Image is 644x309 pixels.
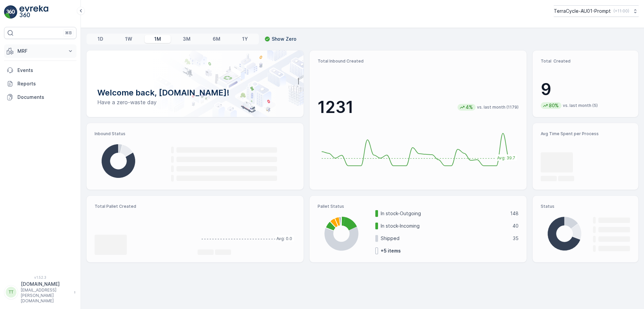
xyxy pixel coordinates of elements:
span: v 1.52.3 [4,275,76,279]
p: In stock-Outgoing [381,210,506,217]
button: TT[DOMAIN_NAME][EMAIL_ADDRESS][PERSON_NAME][DOMAIN_NAME] [4,281,76,304]
p: Documents [17,94,74,101]
p: 80% [548,102,559,109]
a: Events [4,64,76,77]
p: 6M [213,36,220,42]
p: 1W [125,36,132,42]
p: 1Y [242,36,248,42]
a: Reports [4,77,76,90]
button: MRF [4,44,76,58]
p: Inbound Status [95,131,296,137]
img: logo_light-DOdMpM7g.png [19,5,48,19]
p: Total Pallet Created [95,204,192,209]
p: 1M [154,36,161,42]
p: Welcome back, [DOMAIN_NAME]! [97,87,293,98]
p: MRF [17,48,63,54]
p: Status [541,204,630,209]
p: 148 [510,210,519,217]
p: Reports [17,80,74,87]
p: 4% [465,104,474,111]
p: Events [17,67,74,74]
p: Total Created [541,59,630,64]
p: 40 [513,223,519,229]
p: 35 [513,235,519,242]
p: Avg Time Spent per Process [541,131,630,137]
p: ( +11:00 ) [613,8,629,14]
p: Total Inbound Created [318,59,519,64]
p: vs. last month (5) [563,103,598,108]
p: TerraCycle-AU01-Prompt [554,8,611,14]
button: TerraCycle-AU01-Prompt(+11:00) [554,5,639,17]
p: In stock-Incoming [381,223,508,229]
a: Documents [4,90,76,104]
p: Show Zero [272,36,297,42]
p: 1231 [318,97,354,117]
p: + 5 items [381,247,401,254]
p: Pallet Status [318,204,519,209]
p: 9 [541,79,630,100]
p: vs. last month (1179) [477,105,519,110]
img: logo [4,5,17,19]
p: ⌘B [65,30,72,36]
div: TT [6,287,16,298]
p: 3M [183,36,191,42]
p: Shipped [381,235,508,242]
p: 1D [98,36,103,42]
p: [DOMAIN_NAME] [21,281,70,287]
p: [EMAIL_ADDRESS][PERSON_NAME][DOMAIN_NAME] [21,287,70,304]
p: Have a zero-waste day [97,98,293,106]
